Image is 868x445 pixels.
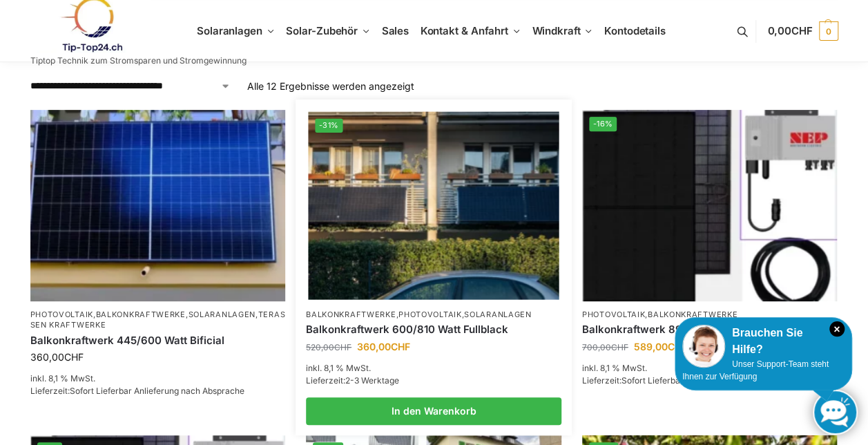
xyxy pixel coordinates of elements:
span: 2-3 Werktage [345,375,399,386]
bdi: 700,00 [582,342,628,352]
span: 0,00 [767,24,812,37]
bdi: 360,00 [30,351,84,363]
p: inkl. 8,1 % MwSt. [306,362,561,375]
a: Photovoltaik [398,310,461,319]
div: Brauchen Sie Hilfe? [682,325,845,358]
a: -16%Bificiales Hochleistungsmodul [582,110,838,301]
img: Customer service [682,325,725,368]
p: inkl. 8,1 % MwSt. [30,372,286,385]
span: Solaranlagen [197,24,262,37]
a: 0,00CHF 0 [767,10,838,52]
bdi: 589,00 [634,341,687,352]
a: Solaranlagen [189,310,255,319]
span: Sofort Lieferbar Anlieferung nach Absprache [70,386,244,396]
a: Photovoltaik [582,310,645,319]
a: Photovoltaik [30,310,93,319]
span: CHF [391,341,410,352]
img: Bificiales Hochleistungsmodul [582,110,838,301]
a: Balkonkraftwerke [96,310,186,319]
a: Terassen Kraftwerke [30,310,286,330]
span: CHF [668,341,687,352]
span: Lieferzeit: [306,375,399,386]
span: 0 [819,21,838,41]
span: Kontodetails [604,24,666,37]
span: Lieferzeit: [30,386,244,396]
span: Unser Support-Team steht Ihnen zur Verfügung [682,359,829,381]
p: Alle 12 Ergebnisse werden angezeigt [247,79,414,93]
span: Sofort Lieferbar [621,375,684,386]
span: Kontakt & Anfahrt [421,24,508,37]
a: Balkonkraftwerke [648,310,737,319]
i: Schließen [829,321,845,337]
img: Solaranlage für den kleinen Balkon [30,110,286,301]
a: Balkonkraftwerk 600/810 Watt Fullblack [306,323,561,337]
img: 2 Balkonkraftwerke [308,111,559,299]
a: -31%2 Balkonkraftwerke [308,111,559,299]
p: Tiptop Technik zum Stromsparen und Stromgewinnung [30,57,247,65]
a: Solaranlagen [464,310,531,319]
p: , [582,310,838,320]
span: Solar-Zubehör [286,24,358,37]
span: Sales [382,24,409,37]
a: Balkonkraftwerk 445/600 Watt Bificial [30,334,286,348]
span: Windkraft [532,24,580,37]
p: , , , [30,310,286,331]
bdi: 360,00 [357,341,410,352]
a: Balkonkraftwerke [306,310,396,319]
select: Shop-Reihenfolge [30,79,231,93]
span: Lieferzeit: [582,375,684,386]
span: CHF [334,342,351,352]
bdi: 520,00 [306,342,351,352]
a: In den Warenkorb legen: „Balkonkraftwerk 600/810 Watt Fullblack“ [306,397,561,425]
span: CHF [611,342,628,352]
span: CHF [791,24,813,37]
a: Balkonkraftwerk 890/600 Watt bificial Glas/Glas [582,323,838,337]
p: inkl. 8,1 % MwSt. [582,362,838,375]
span: CHF [64,351,84,363]
p: , , [306,310,561,320]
